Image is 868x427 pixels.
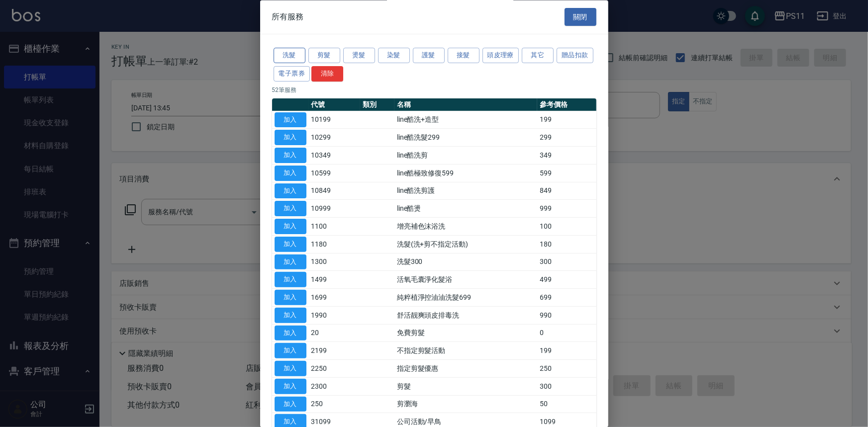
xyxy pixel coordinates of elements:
[275,130,306,146] button: 加入
[394,271,537,289] td: 活氧毛囊淨化髮浴
[360,98,394,111] th: 類別
[537,200,596,218] td: 999
[309,147,361,165] td: 10349
[309,165,361,182] td: 10599
[309,98,361,111] th: 代號
[394,342,537,360] td: 不指定剪髮活動
[309,378,361,396] td: 2300
[378,48,410,64] button: 染髮
[537,165,596,182] td: 599
[394,360,537,378] td: 指定剪髮優惠
[309,111,361,129] td: 10199
[537,396,596,414] td: 50
[309,218,361,236] td: 1100
[537,378,596,396] td: 300
[537,271,596,289] td: 499
[537,147,596,165] td: 349
[275,379,306,394] button: 加入
[537,254,596,271] td: 300
[272,85,596,94] p: 52 筆服務
[309,254,361,271] td: 1300
[448,48,480,64] button: 接髮
[394,396,537,414] td: 剪瀏海
[272,12,304,22] span: 所有服務
[565,8,596,26] button: 關閉
[557,48,593,64] button: 贈品扣款
[275,308,306,323] button: 加入
[537,182,596,200] td: 849
[537,98,596,111] th: 參考價格
[537,218,596,236] td: 100
[309,307,361,325] td: 1990
[309,271,361,289] td: 1499
[394,165,537,182] td: line酷極致修復599
[275,166,306,181] button: 加入
[394,289,537,307] td: 純粹植淨控油油洗髮699
[537,307,596,325] td: 990
[537,360,596,378] td: 250
[275,361,306,377] button: 加入
[275,343,306,359] button: 加入
[522,48,554,64] button: 其它
[537,325,596,342] td: 0
[275,290,306,306] button: 加入
[311,66,343,82] button: 清除
[394,378,537,396] td: 剪髮
[275,237,306,252] button: 加入
[394,98,537,111] th: 名稱
[394,254,537,271] td: 洗髮300
[275,112,306,128] button: 加入
[308,48,340,64] button: 剪髮
[309,342,361,360] td: 2199
[309,182,361,200] td: 10849
[394,129,537,147] td: line酷洗髮299
[275,255,306,270] button: 加入
[275,183,306,199] button: 加入
[343,48,375,64] button: 燙髮
[275,397,306,412] button: 加入
[394,200,537,218] td: line酷燙
[394,325,537,342] td: 免費剪髮
[394,182,537,200] td: line酷洗剪護
[309,289,361,307] td: 1699
[394,111,537,129] td: line酷洗+造型
[537,236,596,254] td: 180
[309,360,361,378] td: 2250
[482,48,519,64] button: 頭皮理療
[537,129,596,147] td: 299
[309,129,361,147] td: 10299
[537,342,596,360] td: 199
[309,236,361,254] td: 1180
[275,219,306,235] button: 加入
[413,48,445,64] button: 護髮
[275,148,306,164] button: 加入
[274,48,305,64] button: 洗髮
[394,307,537,325] td: 舒活靓爽頭皮排毒洗
[394,147,537,165] td: line酷洗剪
[537,289,596,307] td: 699
[309,396,361,414] td: 250
[394,236,537,254] td: 洗髮(洗+剪不指定活動)
[309,200,361,218] td: 10999
[275,272,306,288] button: 加入
[274,66,310,82] button: 電子票券
[537,111,596,129] td: 199
[309,325,361,342] td: 20
[394,218,537,236] td: 增亮補色沫浴洗
[275,201,306,217] button: 加入
[275,326,306,341] button: 加入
